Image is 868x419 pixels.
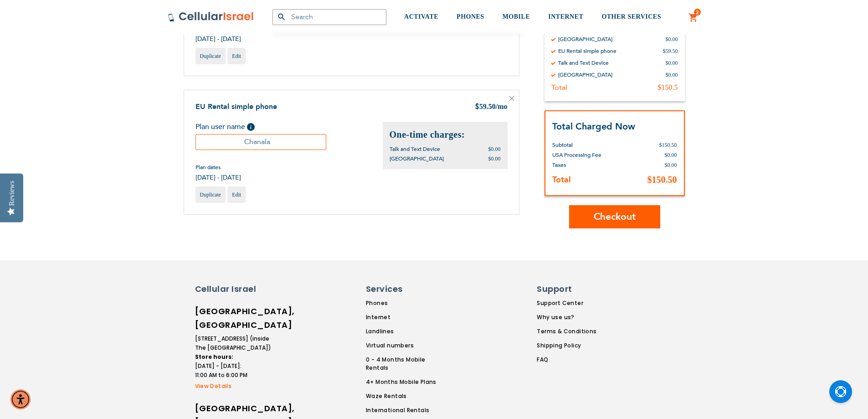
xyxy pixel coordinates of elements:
a: 2 [688,12,699,23]
span: $150.50 [659,142,677,148]
span: Plan user name [195,122,245,132]
a: EU Rental simple phone [195,102,277,112]
span: Help [247,123,255,131]
div: $0.00 [666,59,678,66]
span: $0.00 [665,152,677,158]
div: $0.00 [666,71,678,78]
div: [GEOGRAPHIC_DATA] [558,71,612,78]
a: View Details [195,382,272,390]
a: Duplicate [195,48,226,64]
a: Virtual numbers [366,341,449,350]
span: Duplicate [200,191,221,198]
a: International Rentals [366,406,449,414]
div: [GEOGRAPHIC_DATA] [558,35,612,42]
span: MOBILE [503,13,530,20]
span: [DATE] - [DATE] [195,173,241,182]
a: Support Center [537,299,596,307]
a: Edit [227,48,246,64]
a: 0 - 4 Months Mobile Rentals [366,356,449,372]
div: $0.00 [666,35,678,42]
span: 2 [696,9,699,16]
a: Terms & Conditions [537,327,596,336]
div: Total [551,83,567,92]
th: Subtotal [552,133,630,150]
span: Edit [232,191,241,198]
span: $ [475,102,479,113]
a: Phones [366,299,449,307]
img: Cellular Israel Logo [168,11,254,22]
span: $0.00 [488,146,501,152]
a: Internet [366,313,449,321]
th: Taxes [552,160,630,170]
a: Duplicate [195,186,226,203]
a: 4+ Months Mobile Plans [366,378,449,386]
a: Landlines [366,327,449,336]
h6: Cellular Israel [195,283,272,295]
h2: One-time charges: [390,129,501,141]
h6: Services [366,283,443,295]
div: EU Rental simple phone [558,47,616,54]
div: $59.50 [663,47,678,54]
a: Waze Rentals [366,392,449,400]
div: $150.5 [658,83,678,92]
span: Talk and Text Device [390,145,440,153]
a: FAQ [537,356,596,364]
span: INTERNET [548,13,583,20]
span: [GEOGRAPHIC_DATA] [390,155,444,162]
div: Talk and Text Device [558,59,609,66]
input: Search [272,9,386,25]
h6: Support [537,283,591,295]
span: Checkout [594,210,636,223]
button: Checkout [569,205,660,228]
li: [STREET_ADDRESS] (inside The [GEOGRAPHIC_DATA]) [DATE] - [DATE]: 11:00 AM to 6:00 PM [195,334,272,380]
div: Reviews [8,181,16,206]
h6: [GEOGRAPHIC_DATA], [GEOGRAPHIC_DATA] [195,305,272,332]
span: $0.00 [488,155,501,162]
span: ACTIVATE [404,13,438,20]
span: OTHER SERVICES [601,13,661,20]
span: /mo [496,103,508,110]
a: Why use us? [537,313,596,321]
span: Duplicate [200,53,221,59]
span: Edit [232,53,241,59]
span: Plan dates [195,164,241,171]
span: $0.00 [665,162,677,168]
span: PHONES [457,13,484,20]
strong: Store hours: [195,353,233,361]
span: USA Processing Fee [552,151,601,159]
span: $150.50 [647,175,677,185]
div: 59.50 [475,102,508,113]
span: [DATE] - [DATE] [195,35,241,43]
a: Shipping Policy [537,341,596,350]
strong: Total [552,174,571,186]
a: Edit [227,186,246,203]
div: Accessibility Menu [10,389,31,409]
strong: Total Charged Now [552,120,635,132]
